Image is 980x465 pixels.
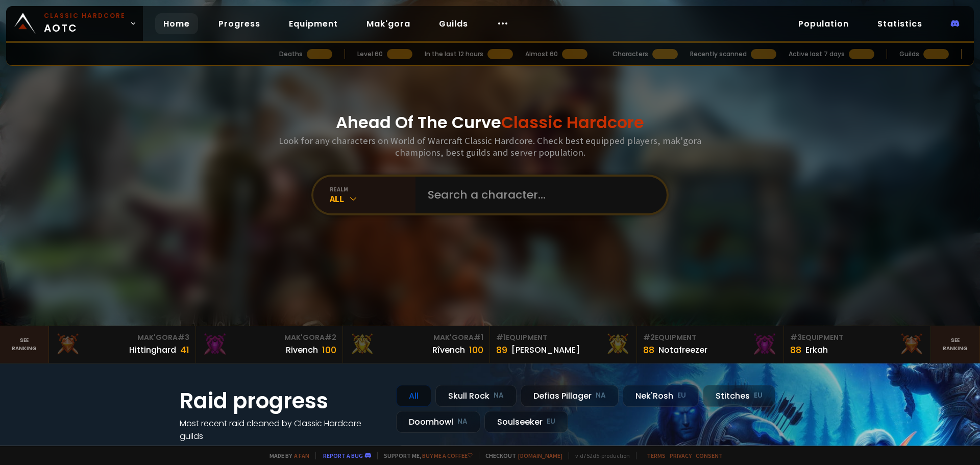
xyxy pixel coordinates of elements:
[180,443,246,455] a: See all progress
[643,343,654,357] div: 88
[349,332,483,343] div: Mak'Gora
[425,50,483,59] div: In the last 12 hours
[396,411,480,433] div: Doomhowl
[490,326,637,363] a: #1Equipment89[PERSON_NAME]
[670,452,692,459] a: Privacy
[129,344,176,356] div: Hittinghard
[658,344,707,356] div: Notafreezer
[596,390,606,401] small: NA
[612,50,648,59] div: Characters
[431,13,476,34] a: Guilds
[180,343,189,357] div: 41
[637,326,784,363] a: #2Equipment88Notafreezer
[336,110,644,135] h1: Ahead Of The Curve
[869,13,930,34] a: Statistics
[784,326,931,363] a: #3Equipment88Erkah
[484,411,568,433] div: Soulseeker
[496,343,507,357] div: 89
[377,452,473,459] span: Support me,
[518,452,562,459] a: [DOMAIN_NAME]
[196,326,343,363] a: Mak'Gora#2Rivench100
[210,13,268,34] a: Progress
[330,185,415,193] div: realm
[790,343,801,357] div: 88
[6,6,143,41] a: Classic HardcoreAOTC
[525,50,558,59] div: Almost 60
[435,385,517,407] div: Skull Rock
[496,332,630,343] div: Equipment
[44,11,126,36] span: AOTC
[202,332,336,343] div: Mak'Gora
[281,13,346,34] a: Equipment
[474,332,483,342] span: # 1
[754,390,763,401] small: EU
[696,452,723,459] a: Consent
[643,332,777,343] div: Equipment
[330,193,415,205] div: All
[494,390,504,401] small: NA
[279,50,303,59] div: Deaths
[790,332,924,343] div: Equipment
[322,343,336,357] div: 100
[623,385,699,407] div: Nek'Rosh
[457,417,468,427] small: NA
[155,13,198,34] a: Home
[677,390,686,401] small: EU
[357,50,383,59] div: Level 60
[325,332,336,342] span: # 2
[805,344,828,356] div: Erkah
[294,452,309,459] a: a fan
[511,344,580,356] div: [PERSON_NAME]
[690,50,747,59] div: Recently scanned
[521,385,619,407] div: Defias Pillager
[180,385,384,417] h1: Raid progress
[496,332,506,342] span: # 1
[286,344,318,356] div: Rivench
[178,332,189,342] span: # 3
[343,326,490,363] a: Mak'Gora#1Rîvench100
[422,452,473,459] a: Buy me a coffee
[263,452,309,459] span: Made by
[55,332,189,343] div: Mak'Gora
[643,332,655,342] span: # 2
[44,11,126,20] small: Classic Hardcore
[647,452,666,459] a: Terms
[49,326,196,363] a: Mak'Gora#3Hittinghard41
[931,326,980,363] a: Seeranking
[547,417,555,427] small: EU
[180,417,384,443] h4: Most recent raid cleaned by Classic Hardcore guilds
[899,50,919,59] div: Guilds
[432,344,465,356] div: Rîvench
[703,385,775,407] div: Stitches
[479,452,562,459] span: Checkout
[422,177,654,213] input: Search a character...
[358,13,419,34] a: Mak'gora
[396,385,431,407] div: All
[790,332,802,342] span: # 3
[275,135,705,158] h3: Look for any characters on World of Warcraft Classic Hardcore. Check best equipped players, mak'g...
[789,50,845,59] div: Active last 7 days
[323,452,363,459] a: Report a bug
[469,343,483,357] div: 100
[790,13,857,34] a: Population
[501,111,644,134] span: Classic Hardcore
[569,452,630,459] span: v. d752d5 - production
